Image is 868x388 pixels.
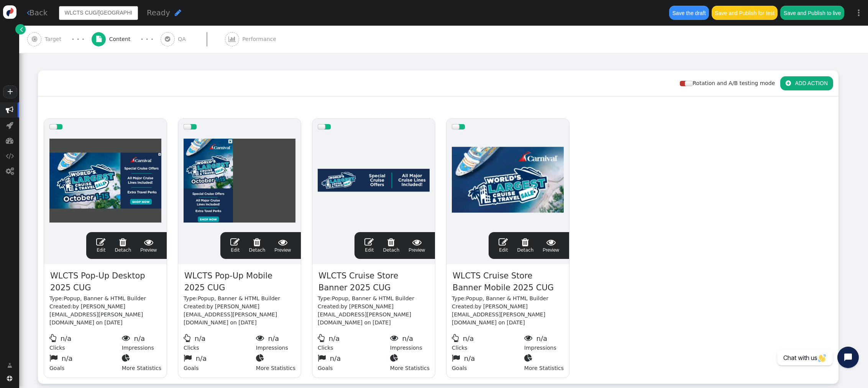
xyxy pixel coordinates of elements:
[452,303,545,326] span: by [PERSON_NAME][EMAIL_ADDRESS][PERSON_NAME][DOMAIN_NAME] on [DATE]
[49,332,122,352] div: Clicks
[390,352,430,372] div: More Statistics
[499,237,508,247] span: 
[2,359,18,372] a: 
[409,237,425,254] span: Preview
[49,354,60,362] span: 
[3,5,16,19] img: logo-icon.svg
[49,303,143,326] span: by [PERSON_NAME][EMAIL_ADDRESS][PERSON_NAME][DOMAIN_NAME] on [DATE]
[230,237,240,247] span: 
[850,2,868,24] a: ⋮
[195,334,206,342] span: n/a
[184,354,194,362] span: 
[464,354,475,362] span: n/a
[390,332,430,352] div: Impressions
[780,6,844,20] button: Save and Publish to live
[20,25,23,33] span: 
[256,334,266,342] span: 
[49,295,161,303] div: Type:
[390,354,400,362] span: 
[669,6,709,20] button: Save the draft
[165,36,170,42] span: 
[184,295,295,303] div: Type:
[27,26,92,53] a:  Target · · ·
[72,34,84,44] div: · · ·
[49,334,59,342] span: 
[409,237,425,254] a: Preview
[517,237,533,253] span: Detach
[49,270,161,295] span: WLCTS Pop-Up Desktop 2025 CUG
[115,237,131,254] a: Detach
[249,237,265,254] a: Detach
[318,303,411,326] span: by [PERSON_NAME][EMAIL_ADDRESS][PERSON_NAME][DOMAIN_NAME] on [DATE]
[537,334,548,342] span: n/a
[786,80,791,86] span: 
[64,295,146,301] span: Popup, Banner & HTML Builder
[452,303,564,327] div: Created:
[409,237,425,247] span: 
[318,303,430,327] div: Created:
[141,34,153,44] div: · · ·
[543,237,559,254] span: Preview
[524,354,535,362] span: 
[7,376,12,381] span: 
[109,35,134,43] span: Content
[96,237,105,247] span: 
[196,354,207,362] span: n/a
[242,35,279,43] span: Performance
[115,237,131,247] span: 
[45,35,65,43] span: Target
[140,237,157,247] span: 
[712,6,778,20] button: Save and Publish for test
[175,9,181,16] span: 
[517,237,533,247] span: 
[452,354,462,362] span: 
[6,152,14,160] span: 
[268,334,279,342] span: n/a
[274,237,291,254] span: Preview
[499,237,508,254] a: Edit
[122,332,161,352] div: Impressions
[3,85,17,98] a: +
[517,237,533,254] a: Detach
[96,237,105,254] a: Edit
[463,334,474,342] span: n/a
[383,237,399,247] span: 
[780,76,833,90] button: ADD ACTION
[15,24,26,34] a: 
[383,237,399,254] a: Detach
[122,352,161,372] div: More Statistics
[256,354,266,362] span: 
[6,121,13,129] span: 
[318,270,430,295] span: WLCTS Cruise Store Banner 2025 CUG
[256,352,295,372] div: More Statistics
[524,352,564,372] div: More Statistics
[92,26,161,53] a:  Content · · ·
[452,270,564,295] span: WLCTS Cruise Store Banner Mobile 2025 CUG
[364,237,374,254] a: Edit
[184,303,277,326] span: by [PERSON_NAME][EMAIL_ADDRESS][PERSON_NAME][DOMAIN_NAME] on [DATE]
[524,332,564,352] div: Impressions
[184,352,256,372] div: Goals
[49,303,161,327] div: Created:
[383,237,399,253] span: Detach
[318,334,327,342] span: 
[249,237,265,247] span: 
[390,334,400,342] span: 
[49,352,122,372] div: Goals
[249,237,265,253] span: Detach
[230,237,240,254] a: Edit
[147,8,170,17] span: Ready
[32,36,37,42] span: 
[96,36,102,42] span: 
[452,352,524,372] div: Goals
[184,270,295,295] span: WLCTS Pop-Up Mobile 2025 CUG
[364,237,374,247] span: 
[7,362,12,370] span: 
[140,237,157,254] span: Preview
[184,303,295,327] div: Created:
[27,9,30,16] span: 
[466,295,548,301] span: Popup, Banner & HTML Builder
[115,237,131,253] span: Detach
[274,237,291,254] a: Preview
[59,6,138,20] input: Campaign name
